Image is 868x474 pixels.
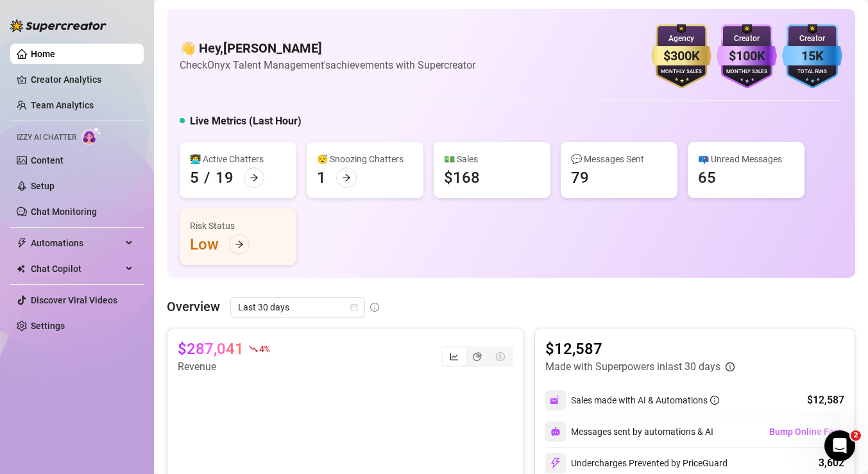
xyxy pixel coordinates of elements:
img: purple-badge-B9DA21FR.svg [717,24,777,89]
div: 65 [698,167,716,188]
img: logo-BBDzfeDw.svg [10,19,106,32]
div: 😴 Snoozing Chatters [317,152,413,166]
div: segmented control [441,346,513,367]
div: $12,587 [807,393,844,408]
span: arrow-right [250,173,259,182]
span: pie-chart [473,352,482,361]
img: svg%3e [550,457,561,469]
span: info-circle [726,362,735,371]
div: 79 [571,167,589,188]
div: 5 [190,167,199,188]
div: 💬 Messages Sent [571,152,667,166]
div: 👩‍💻 Active Chatters [190,152,286,166]
div: 💵 Sales [444,152,540,166]
div: 3,602 [819,455,844,471]
div: Undercharges Prevented by PriceGuard [545,453,728,473]
img: AI Chatter [81,126,101,145]
span: Last 30 days [238,298,357,317]
div: Risk Status [190,219,286,233]
div: Sales made with AI & Automations [571,393,719,407]
div: $300K [651,46,711,66]
h5: Live Metrics (Last Hour) [190,114,302,129]
img: blue-badge-DgoSNQY1.svg [782,24,842,89]
article: Revenue [178,359,269,375]
div: $168 [444,167,480,188]
iframe: Intercom live chat [824,430,855,461]
a: Setup [31,181,55,191]
span: dollar-circle [496,352,505,361]
img: svg%3e [550,427,561,437]
span: 4 % [259,343,269,355]
img: gold-badge-CigiZidd.svg [651,24,711,89]
article: Overview [167,297,220,316]
span: Chat Copilot [31,258,122,279]
div: 📪 Unread Messages [698,152,794,166]
div: $100K [717,46,777,66]
div: Creator [782,33,842,45]
div: 15K [782,46,842,66]
span: arrow-right [342,173,351,182]
div: Monthly Sales [651,68,711,76]
a: Home [31,49,55,59]
img: svg%3e [550,394,561,406]
div: Monthly Sales [717,68,777,76]
span: Bump Online Fans [769,427,844,437]
div: Total Fans [782,68,842,76]
a: Content [31,155,64,165]
button: Bump Online Fans [769,421,844,442]
span: Automations [31,233,122,253]
span: fall [249,344,258,353]
img: Chat Copilot [17,264,25,273]
a: Creator Analytics [31,69,133,90]
span: calendar [350,303,358,311]
span: info-circle [370,303,379,312]
article: Check Onyx Talent Management's achievements with Supercreator [180,57,475,73]
span: arrow-right [235,240,244,249]
article: $12,587 [545,339,735,359]
div: Messages sent by automations & AI [545,421,713,442]
a: Settings [31,321,65,331]
a: Chat Monitoring [31,207,97,217]
div: 19 [216,167,234,188]
a: Team Analytics [31,100,94,110]
span: info-circle [710,396,719,405]
h4: 👋 Hey, [PERSON_NAME] [180,39,475,57]
span: line-chart [450,352,459,361]
span: Izzy AI Chatter [17,131,76,144]
span: thunderbolt [17,238,27,248]
a: Discover Viral Videos [31,295,117,305]
article: Made with Superpowers in last 30 days [545,359,720,375]
div: Agency [651,33,711,45]
div: Creator [717,33,777,45]
div: 1 [317,167,326,188]
span: 2 [851,430,861,441]
article: $287,041 [178,339,244,359]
